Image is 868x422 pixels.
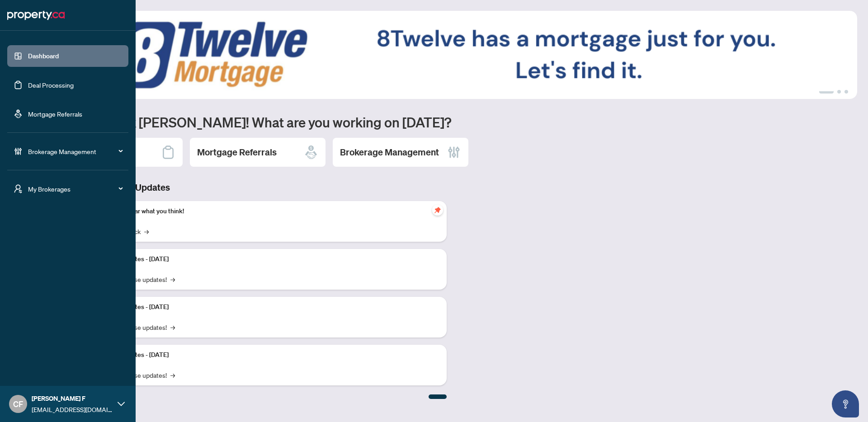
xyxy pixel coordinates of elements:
[95,206,439,216] p: We want to hear what you think!
[28,81,74,89] a: Deal Processing
[47,11,857,99] img: Slide 0
[197,146,277,159] h2: Mortgage Referrals
[47,113,857,131] h1: Welcome back [PERSON_NAME]! What are you working on [DATE]?
[819,90,834,94] button: 1
[432,205,443,216] span: pushpin
[28,184,122,194] span: My Brokerages
[340,146,439,159] h2: Brokerage Management
[832,390,859,417] button: Open asap
[7,8,65,23] img: logo
[144,226,149,236] span: →
[14,184,23,193] span: user-switch
[28,146,122,156] span: Brokerage Management
[28,110,82,118] a: Mortgage Referrals
[32,394,113,403] span: [PERSON_NAME] F
[28,52,59,60] a: Dashboard
[837,90,841,94] button: 2
[47,181,447,194] h3: Brokerage & Industry Updates
[95,302,439,312] p: Platform Updates - [DATE]
[13,398,23,410] span: CF
[170,274,175,284] span: →
[170,322,175,332] span: →
[170,370,175,380] span: →
[95,254,439,264] p: Platform Updates - [DATE]
[844,90,848,94] button: 3
[95,350,439,360] p: Platform Updates - [DATE]
[32,404,113,414] span: [EMAIL_ADDRESS][DOMAIN_NAME]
